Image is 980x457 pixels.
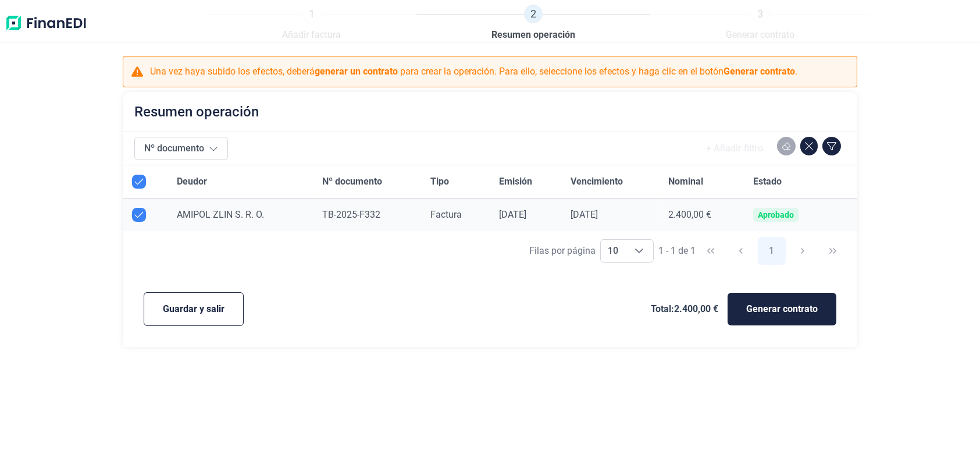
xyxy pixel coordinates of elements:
button: Nº documento [134,137,228,160]
p: Una vez haya subido los efectos, deberá para crear la operación. Para ello, seleccione los efecto... [150,65,797,79]
span: 10 [601,240,625,262]
span: 1 - 1 de 1 [658,246,696,256]
button: Next Page [789,237,817,265]
div: Filas por página [529,244,596,258]
span: 2 [524,5,543,23]
span: TB-2025-F332 [322,209,380,220]
span: Vencimiento [571,175,623,189]
div: 2.400,00 € [668,209,735,221]
button: First Page [697,237,725,265]
button: Last Page [819,237,847,265]
span: Emisión [499,175,532,189]
span: Resumen operación [491,28,575,42]
span: Estado [753,175,782,189]
span: AMIPOL ZLIN S. R. O. [177,209,264,220]
button: Guardar y salir [144,292,244,326]
span: Nº documento [322,175,382,189]
h2: Resumen operación [134,104,259,120]
span: Generar contrato [746,302,818,316]
img: Logo de aplicación [5,5,87,42]
div: Choose [625,240,653,262]
b: generar un contrato [315,66,398,77]
div: All items selected [132,175,146,189]
div: Aprobado [758,210,794,219]
div: Row Unselected null [132,208,146,222]
div: [DATE] [571,209,650,221]
a: 2Resumen operación [491,5,575,42]
span: Factura [430,209,462,220]
button: Generar contrato [728,293,836,325]
span: Total: 2.400,00 € [651,302,718,316]
b: Generar contrato [724,66,795,77]
span: Tipo [430,175,449,189]
button: Previous Page [727,237,755,265]
span: Nominal [668,175,703,189]
span: Guardar y salir [163,302,224,316]
span: Deudor [177,175,207,189]
div: [DATE] [499,209,552,221]
button: Page 1 [758,237,786,265]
